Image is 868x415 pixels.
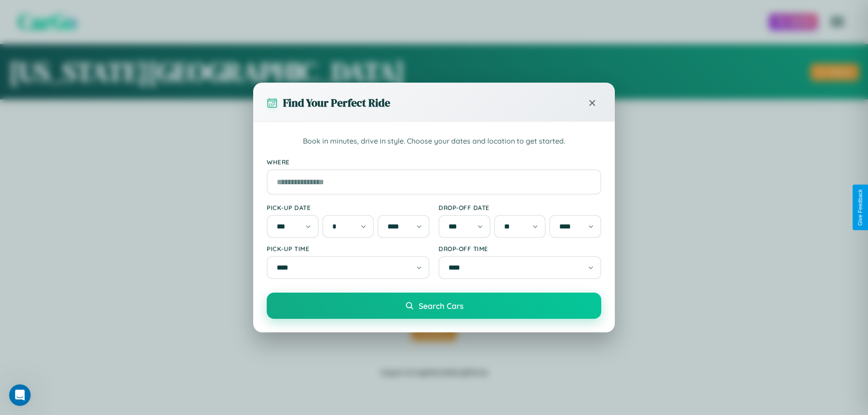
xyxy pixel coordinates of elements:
[419,301,463,311] span: Search Cars
[267,204,429,211] label: Pick-up Date
[267,293,601,319] button: Search Cars
[267,245,429,252] label: Pick-up Time
[267,135,601,147] p: Book in minutes, drive in style. Choose your dates and location to get started.
[283,95,390,110] h3: Find Your Perfect Ride
[267,158,601,166] label: Where
[439,245,601,252] label: Drop-off Time
[439,204,601,211] label: Drop-off Date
